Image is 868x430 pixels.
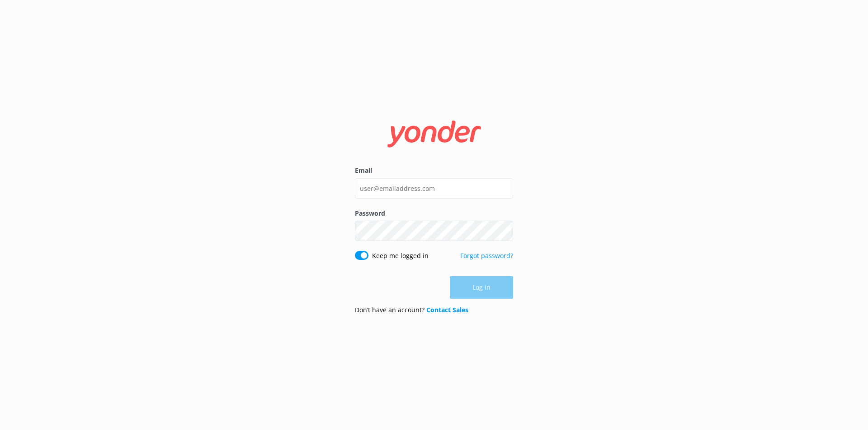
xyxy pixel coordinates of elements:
[355,305,468,315] p: Don’t have an account?
[460,251,513,260] a: Forgot password?
[355,208,513,218] label: Password
[495,222,513,240] button: Show password
[355,166,513,176] label: Email
[355,178,513,199] input: user@emailaddress.com
[372,251,429,261] label: Keep me logged in
[426,305,468,314] a: Contact Sales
